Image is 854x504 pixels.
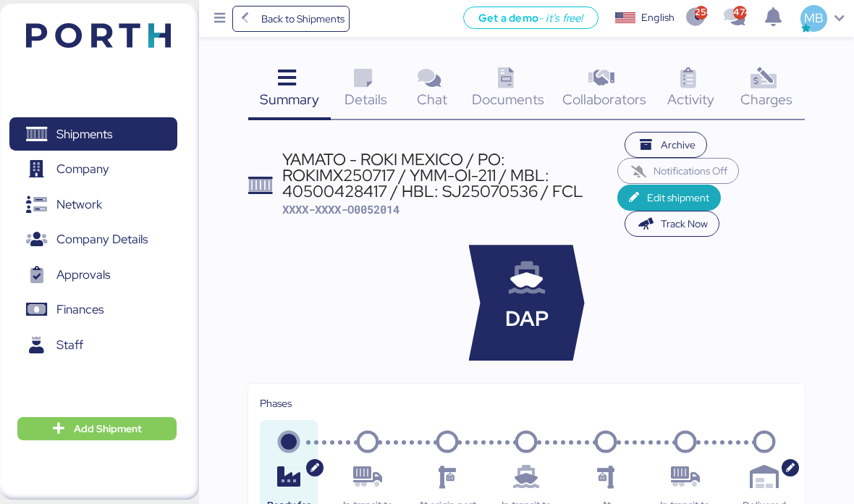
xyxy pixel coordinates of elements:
span: Details [344,90,387,109]
a: Shipments [9,117,177,151]
span: Summary [260,90,319,109]
span: Approvals [56,264,110,285]
span: Archive [661,136,696,154]
button: Archive [625,132,707,158]
button: Add Shipment [17,417,177,440]
span: Add Shipment [74,420,142,437]
span: Shipments [56,124,112,145]
a: Approvals [9,258,177,291]
span: Finances [56,299,103,320]
button: Track Now [625,211,719,237]
a: Back to Shipments [232,6,350,32]
span: Network [56,194,102,215]
span: MB [804,9,824,28]
span: XXXX-XXXX-O0052014 [282,202,399,217]
span: Notifications Off [654,162,727,180]
button: Notifications Off [617,158,739,184]
span: Company [56,159,109,180]
div: YAMATO - ROKI MEXICO / PO: ROKIMX250717 / YMM-OI-211 / MBL: 40500428417 / HBL: SJ25070536 / FCL [282,151,617,200]
button: Edit shipment [617,185,721,211]
a: Network [9,188,177,221]
span: Company Details [56,229,148,250]
span: Charges [740,90,792,109]
a: Staff [9,328,177,361]
span: Edit shipment [647,189,709,206]
a: Company [9,153,177,186]
span: Collaborators [562,90,646,109]
span: Track Now [661,215,708,232]
button: Menu [208,7,232,31]
span: Chat [417,90,447,109]
div: English [641,10,675,25]
span: Staff [56,335,83,356]
span: DAP [505,303,549,335]
span: Back to Shipments [261,10,344,28]
a: Company Details [9,223,177,256]
a: Finances [9,293,177,327]
div: Phases [260,395,793,411]
span: Documents [472,90,544,109]
span: Activity [667,90,714,109]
